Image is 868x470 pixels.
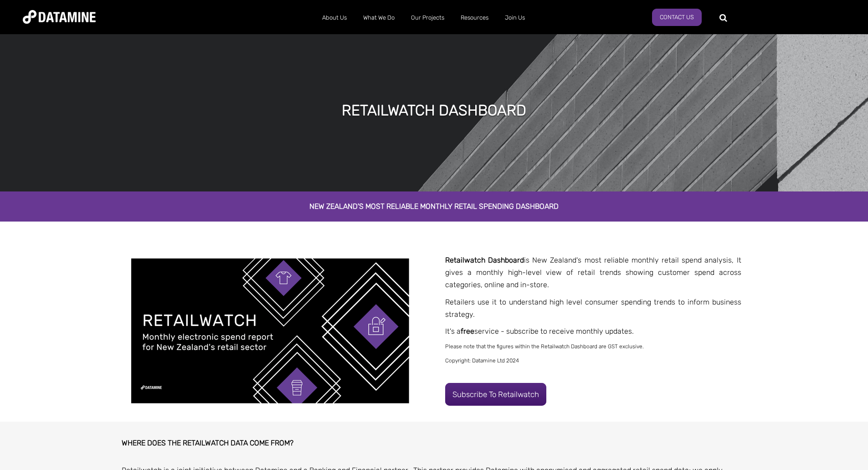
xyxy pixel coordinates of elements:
[445,357,519,364] span: Copyright: Datamine Ltd 2024
[445,343,644,350] span: Please note that the figures within the Retailwatch Dashboard are GST exclusive.
[445,327,634,336] span: It's a service - subscribe to receive monthly updates.
[445,256,741,289] span: is New Zealand's most reliable monthly retail spend analysis, It gives a monthly high-level view ...
[23,10,96,24] img: Datamine
[452,6,497,30] a: Resources
[445,256,524,264] strong: Retailwatch Dashboard
[403,6,452,30] a: Our Projects
[314,6,355,30] a: About Us
[445,298,741,319] span: Retailers use it to understand high level consumer spending trends to inform business strategy.
[355,6,403,30] a: What We Do
[445,383,546,406] a: Subscribe to Retailwatch
[461,327,474,336] span: free
[652,9,702,26] a: Contact Us
[122,439,293,447] strong: WHERE DOES THE RETAILWATCH DATA COME FROM?
[342,100,526,120] h1: retailWATCH Dashboard
[131,258,409,403] img: Retailwatch Report Template
[309,202,559,211] span: New Zealand's most reliable monthly retail spending dashboard
[497,6,533,30] a: Join Us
